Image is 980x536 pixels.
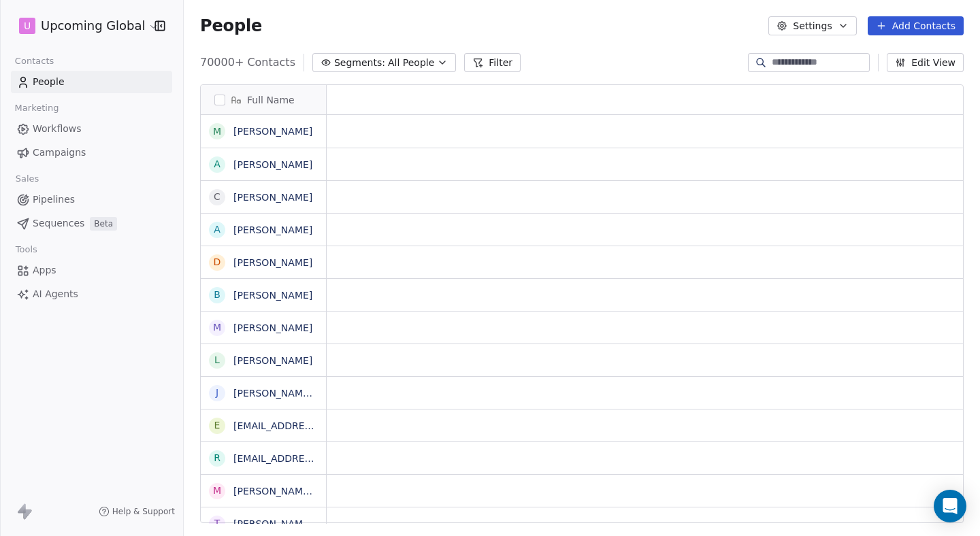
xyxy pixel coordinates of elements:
a: Help & Support [99,506,175,517]
span: U [24,19,31,33]
span: Segments: [334,56,385,70]
div: r [214,451,220,465]
a: [EMAIL_ADDRESS][DOMAIN_NAME] [233,420,400,431]
div: A [214,157,220,171]
a: [PERSON_NAME] [233,192,312,203]
div: C [214,190,220,204]
span: 70000+ Contacts [200,54,295,71]
span: Apps [33,263,56,278]
a: [PERSON_NAME] [233,126,312,137]
a: People [11,71,172,93]
a: [PERSON_NAME] [233,355,312,366]
div: B [214,288,220,302]
div: m [213,484,221,498]
span: Upcoming Global [41,17,145,35]
div: J [216,386,218,400]
span: Beta [90,217,117,231]
span: Sequences [33,216,84,231]
span: Contacts [9,51,60,71]
a: Apps [11,259,172,282]
button: Add Contacts [868,16,964,35]
a: [PERSON_NAME] [233,257,312,268]
a: [PERSON_NAME] [233,322,312,333]
div: L [214,353,220,367]
span: Marketing [9,98,65,118]
a: [PERSON_NAME] [233,290,312,301]
span: Tools [10,239,43,260]
span: People [200,16,262,36]
span: All People [388,56,434,70]
div: D [214,255,221,269]
button: Filter [464,53,521,72]
div: t [214,516,220,531]
a: [EMAIL_ADDRESS][DOMAIN_NAME] [233,453,400,464]
a: Workflows [11,118,172,140]
span: Help & Support [112,506,175,517]
div: Full Name [201,85,326,114]
a: [PERSON_NAME][EMAIL_ADDRESS][PERSON_NAME][DOMAIN_NAME] [233,486,558,497]
div: M [213,124,221,139]
span: Campaigns [33,146,86,160]
button: Edit View [887,53,964,72]
a: AI Agents [11,283,172,305]
button: UUpcoming Global [16,14,145,37]
div: A [214,222,220,237]
span: Full Name [247,93,295,107]
span: Workflows [33,122,82,136]
span: AI Agents [33,287,78,301]
a: [PERSON_NAME]-Hitpass [233,388,351,399]
div: grid [201,115,327,524]
div: Open Intercom Messenger [934,490,966,522]
a: Pipelines [11,188,172,211]
div: e [214,418,220,433]
a: [PERSON_NAME] [233,159,312,170]
a: [PERSON_NAME] [233,224,312,235]
span: Pipelines [33,192,75,207]
div: M [213,320,221,335]
a: Campaigns [11,141,172,164]
button: Settings [768,16,856,35]
a: SequencesBeta [11,212,172,235]
a: [PERSON_NAME][EMAIL_ADDRESS][DOMAIN_NAME] [233,518,479,529]
span: Sales [10,169,45,189]
span: People [33,75,65,89]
